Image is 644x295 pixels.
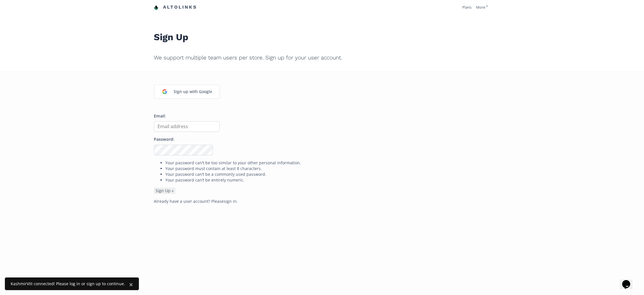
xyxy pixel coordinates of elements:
img: google_login_logo_184.png [159,86,171,98]
p: Already have a user account? Please . [154,198,490,204]
div: Sign up with Google [171,86,215,98]
img: favicon-32x32.png [154,5,158,10]
a: Altolinks [154,3,197,12]
li: Your password can’t be a commonly used password. [165,171,490,177]
h1: Sign Up [154,19,490,46]
label: Password: [154,136,174,142]
button: Sign Up » [154,188,175,194]
label: Email: [154,113,166,119]
a: sign in [224,198,237,204]
a: Sign up with Google [154,84,220,99]
a: More [476,5,488,10]
input: Email address [154,121,220,132]
li: Your password can’t be entirely numeric. [165,177,490,183]
li: Your password must contain at least 8 characters. [165,166,490,171]
iframe: chat widget [620,272,638,289]
div: KashmirVIII connected! Please log in or sign up to continue. [11,281,125,287]
li: Your password can’t be too similar to your other personal information. [165,160,490,166]
a: Plans [462,5,471,10]
span: × [129,279,133,289]
button: Close [123,277,139,291]
h2: We support multiple team users per store. Sign up for your user account. [154,51,490,65]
